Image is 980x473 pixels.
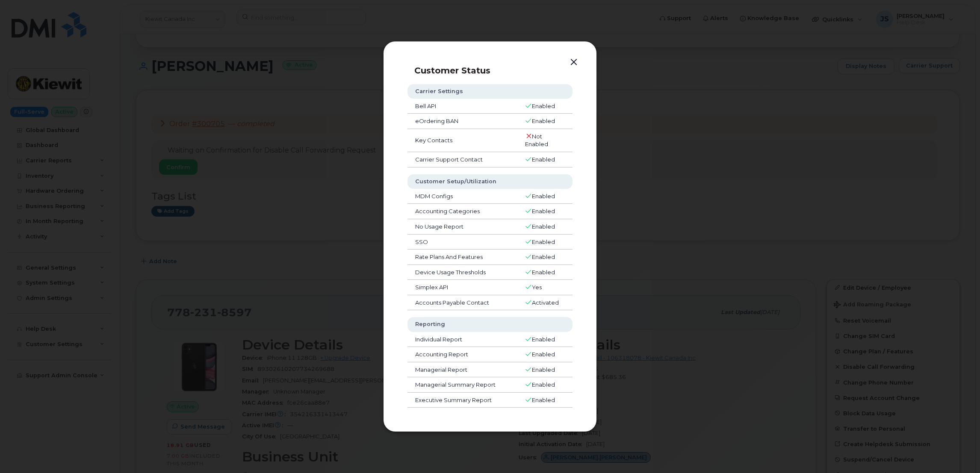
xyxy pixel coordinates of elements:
th: Carrier Settings [407,84,573,99]
td: SSO [407,235,517,250]
span: Enabled [532,118,555,124]
td: Accounting Report [407,347,517,362]
td: Carrier Support Contact [407,152,517,167]
td: Key Contacts [407,129,517,152]
th: Reporting [407,317,573,332]
span: Enabled [532,366,555,373]
th: Customer Setup/Utilization [407,174,573,189]
td: Managerial Summary Report [407,377,517,393]
span: Yes [532,284,542,291]
span: Enabled [532,253,555,260]
td: Executive Summary Report [407,393,517,408]
span: Enabled [532,397,555,403]
span: Enabled [532,336,555,343]
p: Customer Status [414,65,581,76]
span: Enabled [532,269,555,276]
td: Individual Report [407,332,517,347]
span: Enabled [532,193,555,200]
td: Simplex API [407,280,517,295]
td: MDM Configs [407,189,517,204]
span: Enabled [532,381,555,388]
td: Accounting Categories [407,204,517,219]
span: Enabled [532,103,555,109]
span: Activated [532,299,559,306]
span: Enabled [532,238,555,245]
td: Rate Plans And Features [407,250,517,265]
td: eOrdering BAN [407,114,517,129]
span: Enabled [532,156,555,163]
td: No Usage Report [407,219,517,235]
span: Not Enabled [525,133,548,148]
span: Enabled [532,351,555,358]
td: Device Usage Thresholds [407,265,517,280]
td: Bell API [407,99,517,114]
td: Accounts Payable Contact [407,295,517,311]
span: Enabled [532,223,555,230]
span: Enabled [532,208,555,214]
td: Managerial Report [407,362,517,378]
iframe: Messenger Launcher [943,436,974,467]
